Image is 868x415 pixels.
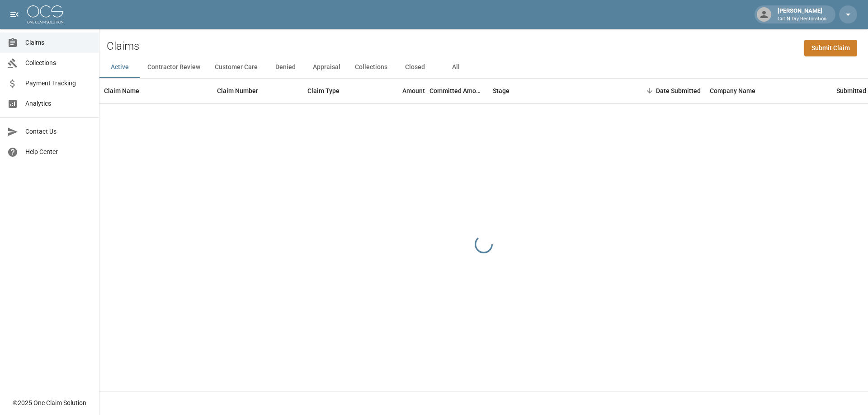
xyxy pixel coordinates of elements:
span: Claims [25,38,92,47]
button: Collections [348,56,395,78]
button: Sort [643,84,656,97]
div: dynamic tabs [99,56,868,78]
div: Claim Number [217,78,258,103]
div: Stage [488,78,624,103]
span: Collections [25,58,92,68]
img: ocs-logo-white-transparent.png [27,5,63,23]
span: Help Center [25,147,92,157]
div: Claim Name [99,78,212,103]
span: Payment Tracking [25,79,92,88]
div: Claim Number [212,78,303,103]
div: Date Submitted [624,78,705,103]
div: Amount [402,78,425,103]
div: © 2025 One Claim Solution [13,398,86,407]
h2: Claims [107,40,139,53]
p: Cut N Dry Restoration [778,15,826,23]
button: Appraisal [306,56,348,78]
div: Committed Amount [429,78,484,103]
div: Committed Amount [429,78,488,103]
div: Claim Name [104,78,139,103]
button: Customer Care [208,56,265,78]
div: Date Submitted [656,78,701,103]
button: All [435,56,476,78]
div: Amount [371,78,429,103]
div: Claim Type [303,78,371,103]
button: Active [99,56,140,78]
span: Analytics [25,99,92,108]
div: Company Name [705,78,832,103]
a: Submit Claim [804,40,857,56]
div: Claim Type [307,78,340,103]
div: Company Name [710,78,755,103]
button: Denied [265,56,306,78]
button: Contractor Review [140,56,208,78]
div: [PERSON_NAME] [774,6,830,23]
button: open drawer [5,5,24,23]
button: Closed [395,56,435,78]
div: Stage [493,78,509,103]
span: Contact Us [25,127,92,136]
